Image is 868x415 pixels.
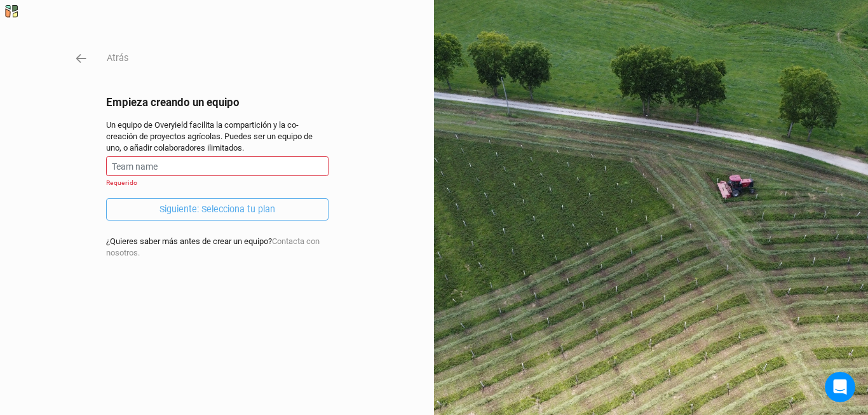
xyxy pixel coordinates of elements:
[106,236,329,259] div: ¿Quieres saber más antes de crear un equipo?
[106,96,329,109] h2: Empieza creando un equipo
[106,51,129,65] button: Atrás
[825,372,855,402] iframe: Intercom live chat
[106,198,329,221] button: Siguiente: Selecciona tu plan
[106,179,329,188] div: Requerido
[106,156,329,176] input: Team name
[106,119,329,154] div: Un equipo de Overyield facilita la compartición y la co-creación de proyectos agrícolas. Puedes s...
